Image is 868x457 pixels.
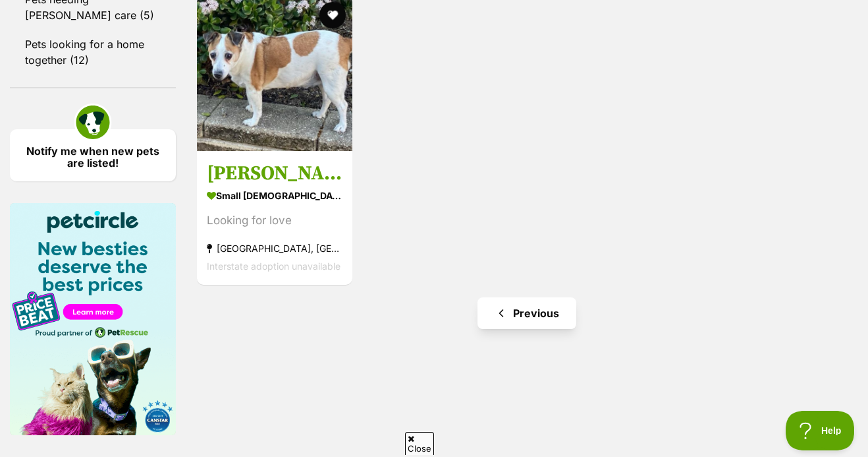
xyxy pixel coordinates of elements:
[405,432,434,455] span: Close
[10,30,176,74] a: Pets looking for a home together (12)
[10,129,176,181] a: Notify me when new pets are listed!
[786,411,855,450] iframe: Help Scout Beacon - Open
[10,203,176,435] img: Pet Circle promo banner
[196,297,858,329] nav: Pagination
[207,239,342,257] strong: [GEOGRAPHIC_DATA], [GEOGRAPHIC_DATA]
[319,2,346,28] button: favourite
[207,160,342,185] h3: [PERSON_NAME]
[477,297,576,329] a: Previous page
[207,211,342,229] div: Looking for love
[207,185,342,204] strong: small [DEMOGRAPHIC_DATA] Dog
[207,260,340,271] span: Interstate adoption unavailable
[197,150,352,284] a: [PERSON_NAME] small [DEMOGRAPHIC_DATA] Dog Looking for love [GEOGRAPHIC_DATA], [GEOGRAPHIC_DATA] ...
